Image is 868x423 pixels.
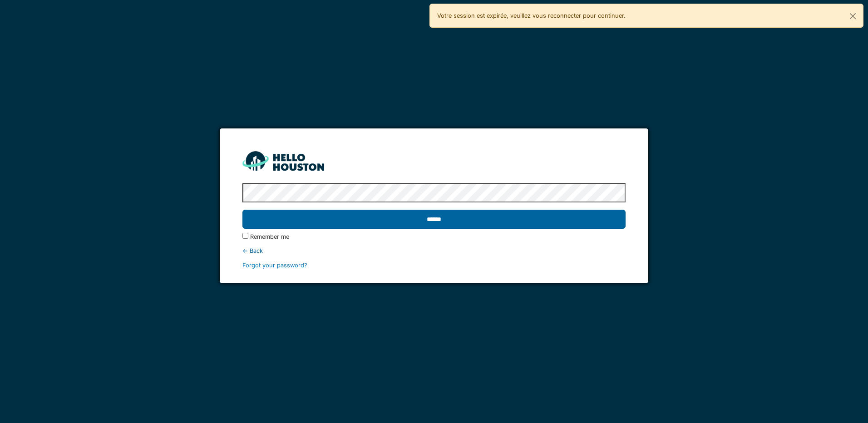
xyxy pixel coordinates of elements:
label: Remember me [250,232,289,241]
div: ← Back [242,246,625,255]
div: Votre session est expirée, veuillez vous reconnecter pour continuer. [429,4,863,28]
img: HH_line-BYnF2_Hg.png [242,151,324,171]
a: Forgot your password? [242,262,307,269]
button: Close [843,4,863,28]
